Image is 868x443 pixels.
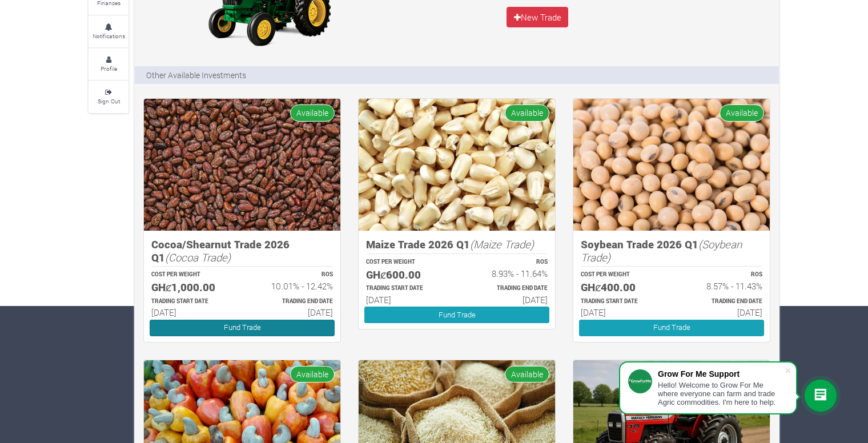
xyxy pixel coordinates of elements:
p: ROS [467,258,548,267]
p: ROS [682,271,762,279]
div: Grow For Me Support [658,369,785,378]
div: Hello! Welcome to Grow For Me where everyone can farm and trade Agric commodities. I'm here to help. [658,381,785,406]
p: COST PER WEIGHT [151,271,232,279]
h6: [DATE] [366,295,447,305]
h6: 10.01% - 12.42% [252,281,333,291]
span: Available [290,366,335,382]
span: Available [290,104,335,121]
img: growforme image [144,99,340,231]
img: growforme image [573,99,770,231]
i: (Maize Trade) [470,237,534,251]
p: Estimated Trading End Date [467,284,548,293]
h6: [DATE] [252,307,333,317]
a: Fund Trade [364,307,549,323]
i: (Cocoa Trade) [165,250,231,264]
small: Profile [101,65,117,73]
a: Profile [89,49,128,80]
p: ROS [252,271,333,279]
span: Available [720,104,764,121]
span: Available [505,366,549,382]
h5: GHȼ1,000.00 [151,281,232,294]
h6: [DATE] [581,307,661,317]
a: Fund Trade [150,320,335,336]
small: Notifications [93,32,125,40]
a: Fund Trade [579,320,764,336]
p: Other Available Investments [146,69,246,81]
p: COST PER WEIGHT [366,258,447,267]
h5: Cocoa/Shearnut Trade 2026 Q1 [151,238,333,264]
h6: [DATE] [151,307,232,317]
p: Estimated Trading Start Date [366,284,447,293]
h6: 8.57% - 11.43% [682,281,762,291]
h5: GHȼ600.00 [366,268,447,281]
p: COST PER WEIGHT [581,271,661,279]
i: (Soybean Trade) [581,237,742,264]
small: Sign Out [98,97,120,105]
p: Estimated Trading End Date [682,297,762,306]
h5: GHȼ400.00 [581,281,661,294]
h6: [DATE] [682,307,762,317]
p: Estimated Trading Start Date [151,297,232,306]
p: Estimated Trading Start Date [581,297,661,306]
h5: Soybean Trade 2026 Q1 [581,238,762,264]
h6: 8.93% - 11.64% [467,268,548,279]
span: Available [505,104,549,121]
img: growforme image [359,99,555,231]
p: Estimated Trading End Date [252,297,333,306]
a: New Trade [507,7,568,27]
h5: Maize Trade 2026 Q1 [366,238,548,251]
a: Notifications [89,16,128,47]
h6: [DATE] [467,295,548,305]
a: Sign Out [89,81,128,112]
